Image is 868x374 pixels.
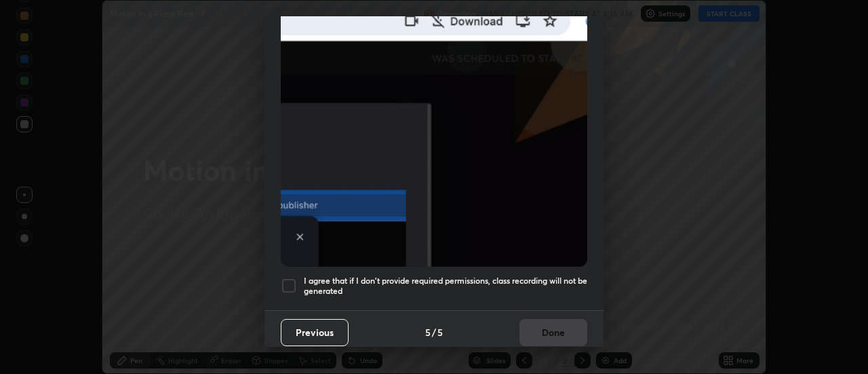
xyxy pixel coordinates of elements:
[304,276,587,297] h5: I agree that if I don't provide required permissions, class recording will not be generated
[281,319,349,346] button: Previous
[425,325,431,339] h4: 5
[437,325,443,339] h4: 5
[432,325,436,339] h4: /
